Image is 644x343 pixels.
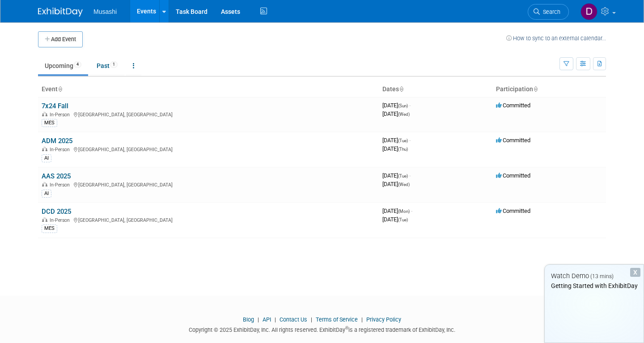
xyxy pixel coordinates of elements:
div: [GEOGRAPHIC_DATA], [GEOGRAPHIC_DATA] [42,216,375,223]
a: Terms of Service [316,316,358,323]
span: Search [540,8,560,15]
img: In-Person Event [42,147,47,151]
a: Search [528,4,569,20]
span: [DATE] [382,181,410,187]
a: Upcoming4 [38,57,88,74]
div: Getting Started with ExhibitDay [545,281,644,290]
span: (13 mins) [590,273,614,279]
span: (Thu) [398,147,408,152]
div: Watch Demo [545,271,644,281]
div: MES [42,119,57,127]
span: Musashi [93,8,117,15]
th: Participation [492,82,606,97]
span: (Sun) [398,103,408,108]
span: | [255,316,261,323]
a: Sort by Event Name [58,85,62,93]
sup: ® [345,326,348,330]
span: (Tue) [398,174,408,178]
img: In-Person Event [42,217,47,222]
span: In-Person [50,112,72,118]
a: API [263,316,271,323]
div: AI [42,154,51,162]
span: In-Person [50,182,72,188]
span: (Mon) [398,209,410,214]
span: | [359,316,365,323]
span: [DATE] [382,110,410,117]
div: AI [42,190,51,198]
span: (Tue) [398,217,408,222]
span: [DATE] [382,137,411,144]
th: Dates [379,82,492,97]
span: (Wed) [398,182,410,187]
a: Sort by Participation Type [533,85,538,93]
div: MES [42,224,57,233]
a: ADM 2025 [42,137,72,145]
a: DCD 2025 [42,207,71,216]
div: [GEOGRAPHIC_DATA], [GEOGRAPHIC_DATA] [42,110,375,118]
span: [DATE] [382,102,411,109]
a: Sort by Start Date [399,85,403,93]
img: In-Person Event [42,182,47,186]
span: Committed [496,207,530,214]
span: - [411,207,412,214]
span: - [409,102,411,109]
span: In-Person [50,217,72,223]
span: [DATE] [382,172,411,179]
span: - [409,137,411,144]
div: Dismiss [630,268,640,277]
a: AAS 2025 [42,172,71,180]
span: 4 [74,61,81,68]
a: 7x24 Fall [42,102,68,110]
span: In-Person [50,147,72,152]
a: Contact Us [280,316,307,323]
span: Committed [496,137,530,144]
span: | [272,316,278,323]
div: [GEOGRAPHIC_DATA], [GEOGRAPHIC_DATA] [42,145,375,152]
span: [DATE] [382,207,412,214]
span: | [309,316,314,323]
img: ExhibitDay [38,8,83,17]
a: Past1 [90,57,124,74]
img: In-Person Event [42,112,47,116]
span: Committed [496,102,530,109]
button: Add Event [38,31,83,47]
a: Privacy Policy [366,316,401,323]
div: [GEOGRAPHIC_DATA], [GEOGRAPHIC_DATA] [42,181,375,188]
span: - [409,172,411,179]
a: How to sync to an external calendar... [506,35,606,42]
span: (Wed) [398,112,410,117]
span: (Tue) [398,138,408,143]
img: Daniel Agar [580,3,597,20]
span: [DATE] [382,145,408,152]
th: Event [38,82,379,97]
span: [DATE] [382,216,408,223]
span: Committed [496,172,530,179]
a: Blog [243,316,254,323]
span: 1 [110,61,118,68]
